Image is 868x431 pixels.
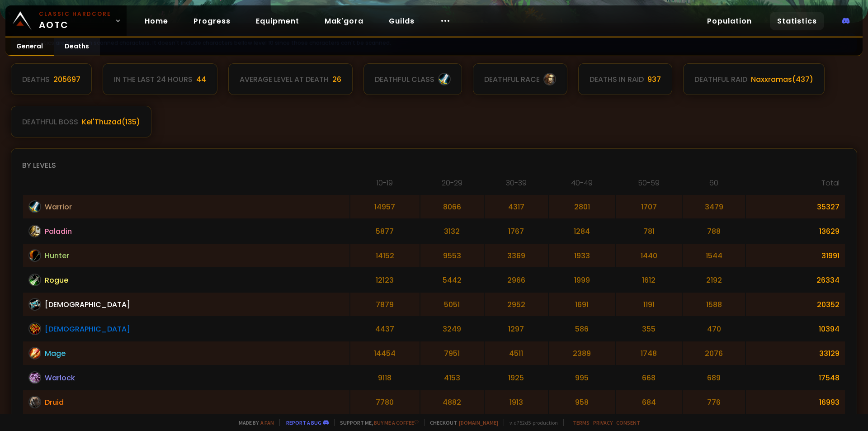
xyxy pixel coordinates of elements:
div: 26 [332,74,341,85]
a: Progress [186,12,238,30]
td: 5877 [350,219,419,243]
td: 668 [616,366,682,389]
span: v. d752d5 - production [504,419,558,426]
a: Home [137,12,175,30]
div: Kel'Thuzad ( 135 ) [82,116,140,128]
td: 10394 [746,317,845,341]
td: 781 [616,219,682,243]
td: 14454 [350,341,419,365]
td: 31991 [746,244,845,267]
td: 20352 [746,293,845,316]
td: 3479 [683,195,745,218]
span: [DEMOGRAPHIC_DATA] [45,299,130,310]
td: 14152 [350,244,419,267]
td: 12123 [350,268,419,292]
td: 5051 [420,293,484,316]
td: 1913 [485,390,548,414]
a: [DOMAIN_NAME] [459,419,498,426]
span: [DEMOGRAPHIC_DATA] [45,323,130,335]
td: 1933 [549,244,615,267]
td: 1612 [616,268,682,292]
a: Deaths [54,38,100,56]
td: 7951 [420,341,484,365]
div: Deaths [22,74,50,85]
span: Paladin [45,226,72,237]
span: Rogue [45,275,68,286]
td: 4511 [485,341,548,365]
div: Naxxramas ( 437 ) [751,74,813,85]
td: 1691 [549,293,615,316]
div: 937 [647,74,661,85]
td: 3249 [420,317,484,341]
td: 470 [683,317,745,341]
div: 44 [196,74,206,85]
td: 355 [616,317,682,341]
td: 1284 [549,219,615,243]
span: Hunter [45,250,69,261]
a: Statistics [770,12,824,30]
span: Warrior [45,201,72,213]
span: Druid [45,397,64,408]
td: 2952 [485,293,548,316]
span: Warlock [45,372,75,384]
a: Population [700,12,759,30]
td: 689 [683,366,745,389]
td: 7879 [350,293,419,316]
div: Deaths in raid [590,74,644,85]
td: 13629 [746,219,845,243]
td: 1544 [683,244,745,267]
td: 35327 [746,195,845,218]
td: 4317 [485,195,548,218]
a: Equipment [249,12,307,30]
span: Made by [233,419,274,426]
td: 1925 [485,366,548,389]
td: 788 [683,219,745,243]
td: 776 [683,390,745,414]
span: Mage [45,348,66,359]
td: 2801 [549,195,615,218]
a: Classic HardcoreAOTC [5,5,127,36]
a: Mak'gora [317,12,371,30]
div: In the last 24 hours [114,74,193,85]
div: deathful race [484,74,540,85]
small: Classic Hardcore [39,10,111,18]
td: 14957 [350,195,419,218]
div: deathful boss [22,116,78,128]
td: 1999 [549,268,615,292]
a: Buy me a coffee [374,419,419,426]
th: 60 [683,177,745,194]
td: 33129 [746,341,845,365]
th: 20-29 [420,177,484,194]
td: 1297 [485,317,548,341]
a: a fan [260,419,274,426]
td: 1707 [616,195,682,218]
td: 2076 [683,341,745,365]
span: Checkout [424,419,498,426]
a: General [5,38,54,56]
td: 2389 [549,341,615,365]
td: 958 [549,390,615,414]
td: 7780 [350,390,419,414]
td: 995 [549,366,615,389]
td: 26334 [746,268,845,292]
td: 684 [616,390,682,414]
td: 9118 [350,366,419,389]
th: Total [746,177,845,194]
td: 4437 [350,317,419,341]
td: 2192 [683,268,745,292]
td: 8066 [420,195,484,218]
td: 9553 [420,244,484,267]
td: 1748 [616,341,682,365]
td: 16993 [746,390,845,414]
span: AOTC [39,10,111,32]
span: Support me, [334,419,419,426]
div: deathful raid [694,74,747,85]
td: 1767 [485,219,548,243]
div: Average level at death [240,74,329,85]
th: 40-49 [549,177,615,194]
th: 30-39 [485,177,548,194]
div: 205697 [53,74,80,85]
td: 1440 [616,244,682,267]
td: 1191 [616,293,682,316]
th: 10-19 [350,177,419,194]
